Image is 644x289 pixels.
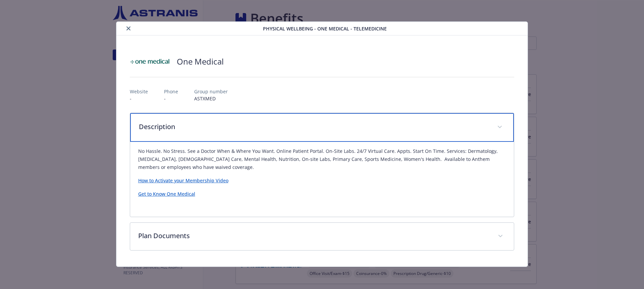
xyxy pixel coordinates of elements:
[263,25,387,32] span: Physical Wellbeing - One Medical - TeleMedicine
[124,24,132,32] button: close
[138,231,490,241] p: Plan Documents
[130,113,514,142] div: Description
[139,122,489,132] p: Description
[194,95,228,102] p: ASTXMED
[130,95,148,102] p: -
[138,147,506,171] p: No Hassle. No Stress. See a Doctor When & Where You Want. Online Patient Portal. On-Site Labs. 24...
[130,88,148,95] p: Website
[130,223,514,250] div: Plan Documents
[130,52,170,72] img: One Medical
[64,21,580,267] div: details for plan Physical Wellbeing - One Medical - TeleMedicine
[130,142,514,217] div: Description
[164,88,178,95] p: Phone
[138,191,195,197] a: Get to Know One Medical
[194,88,228,95] p: Group number
[138,177,228,184] a: How to Activate your Membership Video
[177,56,224,67] h2: One Medical
[164,95,178,102] p: -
